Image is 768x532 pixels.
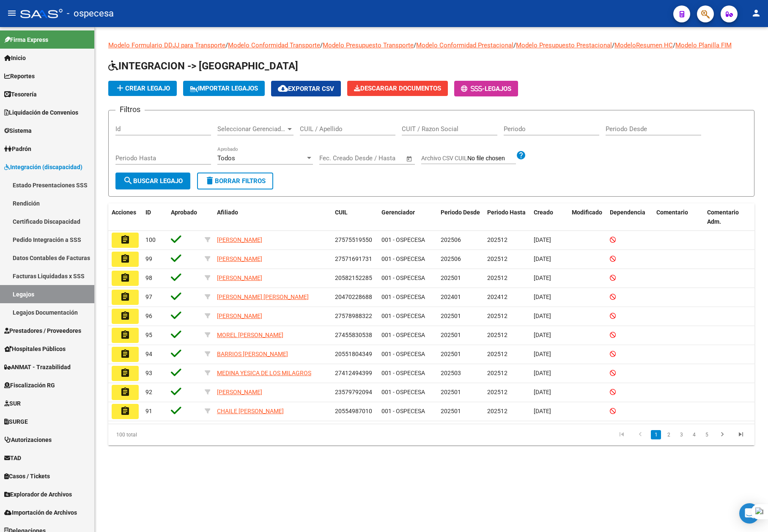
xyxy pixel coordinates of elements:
[120,349,130,359] mat-icon: assignment
[217,351,288,357] span: BARRIOS [PERSON_NAME]
[651,430,661,439] a: 1
[120,387,130,397] mat-icon: assignment
[115,104,145,115] h3: Filtros
[662,428,675,442] li: page 2
[461,85,485,93] span: -
[217,313,262,319] span: [PERSON_NAME]
[534,255,551,262] span: [DATE]
[115,85,170,92] span: Crear Legajo
[733,430,749,439] a: go to last page
[108,203,142,231] datatable-header-cell: Acciones
[4,362,71,372] span: ANMAT - Trazabilidad
[120,368,130,378] mat-icon: assignment
[381,236,425,243] span: 001 - OSPECESA
[217,255,262,262] span: [PERSON_NAME]
[278,85,334,93] span: Exportar CSV
[228,41,320,49] a: Modelo Conformidad Transporte
[441,274,461,281] span: 202501
[145,255,152,262] span: 99
[335,370,372,376] span: 27412494399
[145,274,152,281] span: 98
[487,236,507,243] span: 202512
[335,408,372,414] span: 20554987010
[190,85,258,92] span: IMPORTAR LEGAJOS
[4,326,81,335] span: Prestadores / Proveedores
[145,370,152,376] span: 93
[335,332,372,338] span: 27455830538
[323,41,414,49] a: Modelo Presupuesto Transporte
[4,508,77,517] span: Importación de Archivos
[145,351,152,357] span: 94
[632,430,648,439] a: go to previous page
[534,408,551,414] span: [DATE]
[606,203,653,231] datatable-header-cell: Dependencia
[7,8,17,18] mat-icon: menu
[441,209,480,216] span: Periodo Desde
[4,144,31,154] span: Padrón
[217,293,309,300] span: [PERSON_NAME] [PERSON_NAME]
[664,430,674,439] a: 2
[120,406,130,416] mat-icon: assignment
[112,209,136,216] span: Acciones
[335,313,372,319] span: 27578988322
[441,408,461,414] span: 202501
[381,351,425,357] span: 001 - OSPECESA
[534,274,551,281] span: [DATE]
[108,60,298,72] span: INTEGRACION -> [GEOGRAPHIC_DATA]
[142,203,167,231] datatable-header-cell: ID
[381,293,425,300] span: 001 - OSPECESA
[115,173,190,189] button: Buscar Legajo
[205,177,266,185] span: Borrar Filtros
[381,332,425,338] span: 001 - OSPECESA
[335,389,372,395] span: 23579792094
[217,274,262,281] span: [PERSON_NAME]
[4,344,66,354] span: Hospitales Públicos
[614,430,630,439] a: go to first page
[610,209,645,216] span: Dependencia
[335,293,372,300] span: 20470228688
[217,236,262,243] span: [PERSON_NAME]
[704,203,754,231] datatable-header-cell: Comentario Adm.
[4,71,35,81] span: Reportes
[145,408,152,414] span: 91
[4,472,50,481] span: Casos / Tickets
[381,209,415,216] span: Gerenciador
[115,83,125,93] mat-icon: add
[145,209,151,216] span: ID
[487,313,507,319] span: 202512
[441,389,461,395] span: 202501
[214,203,332,231] datatable-header-cell: Afiliado
[487,389,507,395] span: 202512
[534,236,551,243] span: [DATE]
[145,236,156,243] span: 100
[441,351,461,357] span: 202501
[217,370,311,376] span: MEDINA YESICA DE LOS MILAGROS
[354,85,441,92] span: Descargar Documentos
[120,330,130,340] mat-icon: assignment
[568,203,606,231] datatable-header-cell: Modificado
[120,311,130,321] mat-icon: assignment
[278,83,288,93] mat-icon: cloud_download
[4,417,28,426] span: SURGE
[689,430,699,439] a: 4
[487,408,507,414] span: 202512
[4,490,72,499] span: Explorador de Archivos
[676,430,686,439] a: 3
[217,408,284,414] span: CHAILE [PERSON_NAME]
[145,313,152,319] span: 96
[485,85,511,93] span: Legajos
[217,125,286,133] span: Seleccionar Gerenciador
[4,108,78,117] span: Liquidación de Convenios
[145,293,152,300] span: 97
[739,503,760,524] div: Open Intercom Messenger
[4,162,82,172] span: Integración (discapacidad)
[378,203,437,231] datatable-header-cell: Gerenciador
[441,332,461,338] span: 202501
[4,453,21,463] span: TAD
[123,177,183,185] span: Buscar Legajo
[4,399,21,408] span: SUR
[751,8,761,18] mat-icon: person
[441,255,461,262] span: 202506
[335,274,372,281] span: 20582152285
[534,332,551,338] span: [DATE]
